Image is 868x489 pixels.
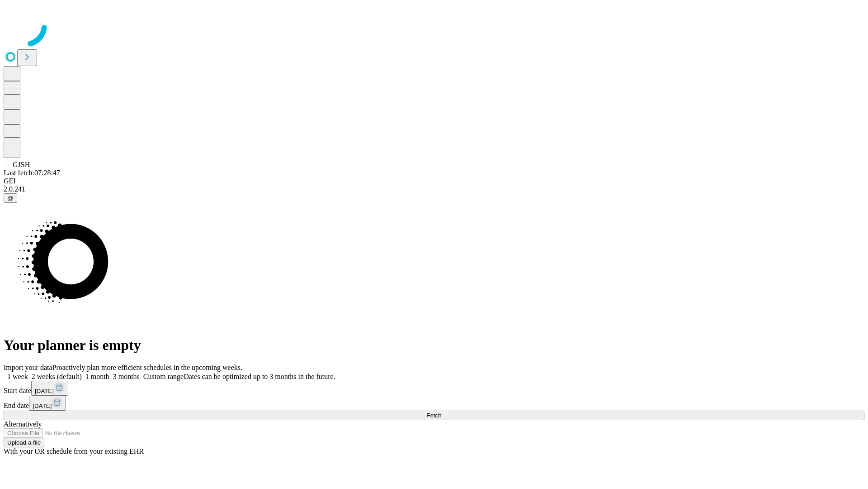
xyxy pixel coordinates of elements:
[4,381,864,396] div: Start date
[4,438,44,447] button: Upload a file
[4,177,864,185] div: GEI
[33,403,52,409] span: [DATE]
[7,195,14,201] span: @
[32,373,82,380] span: 2 weeks (default)
[29,396,66,411] button: [DATE]
[4,396,864,411] div: End date
[4,420,42,428] span: Alternatively
[4,193,17,203] button: @
[4,337,864,354] h1: Your planner is empty
[184,373,335,380] span: Dates can be optimized up to 3 months in the future.
[35,388,54,394] span: [DATE]
[4,447,144,455] span: With your OR schedule from your existing EHR
[4,411,864,420] button: Fetch
[113,373,140,380] span: 3 months
[143,373,184,380] span: Custom range
[4,185,864,193] div: 2.0.241
[4,364,52,371] span: Import your data
[4,169,60,177] span: Last fetch: 07:28:47
[52,364,242,371] span: Proactively plan more efficient schedules in the upcoming weeks.
[85,373,109,380] span: 1 month
[426,412,441,419] span: Fetch
[31,381,68,396] button: [DATE]
[13,161,30,168] span: GJSH
[7,373,28,380] span: 1 week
